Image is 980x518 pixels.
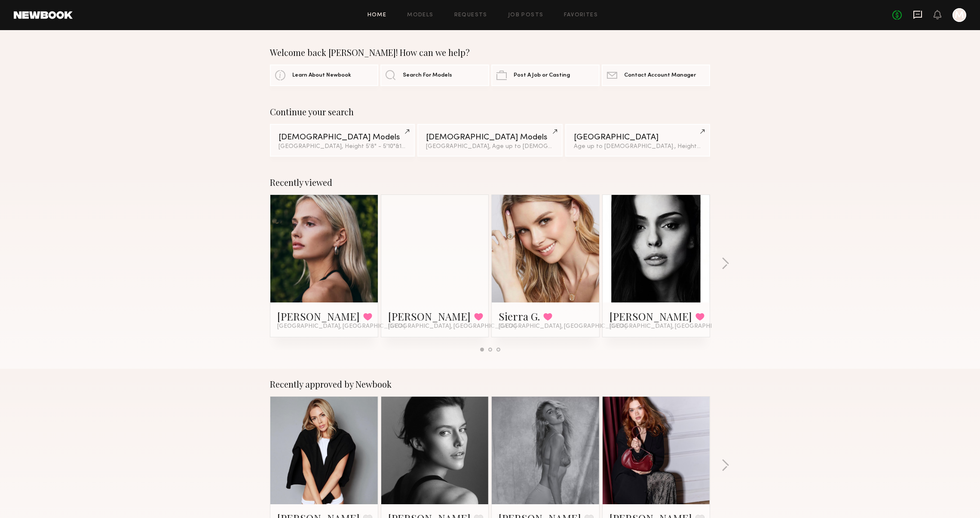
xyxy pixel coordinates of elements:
span: Post A Job or Casting [514,73,570,78]
a: [DEMOGRAPHIC_DATA] Models[GEOGRAPHIC_DATA], Age up to [DEMOGRAPHIC_DATA]. [417,124,562,157]
a: Contact Account Manager [602,65,710,86]
a: Learn About Newbook [270,65,378,86]
span: [GEOGRAPHIC_DATA], [GEOGRAPHIC_DATA] [609,323,738,330]
div: [DEMOGRAPHIC_DATA] Models [279,133,406,142]
span: [GEOGRAPHIC_DATA], [GEOGRAPHIC_DATA] [499,323,627,330]
a: Models [407,12,433,18]
a: [DEMOGRAPHIC_DATA] Models[GEOGRAPHIC_DATA], Height 5'8" - 5'10"&1other filter [270,124,415,157]
div: Recently viewed [270,177,710,188]
div: [GEOGRAPHIC_DATA], Age up to [DEMOGRAPHIC_DATA]. [426,144,554,150]
div: [GEOGRAPHIC_DATA], Height 5'8" - 5'10" [279,144,406,150]
div: Welcome back [PERSON_NAME]! How can we help? [270,47,710,58]
span: & 1 other filter [395,144,432,149]
a: Requests [454,12,487,18]
a: Post A Job or Casting [491,65,600,86]
a: [PERSON_NAME] [609,309,692,323]
a: Job Posts [508,12,544,18]
a: Home [367,12,387,18]
a: [PERSON_NAME] [388,309,471,323]
a: [GEOGRAPHIC_DATA]Age up to [DEMOGRAPHIC_DATA]., Height from 5'7" [565,124,710,157]
a: Search For Models [380,65,489,86]
div: [DEMOGRAPHIC_DATA] Models [426,133,554,142]
span: Learn About Newbook [292,73,351,78]
span: [GEOGRAPHIC_DATA], [GEOGRAPHIC_DATA] [277,323,405,330]
a: Favorites [564,12,598,18]
span: Contact Account Manager [624,73,696,78]
span: [GEOGRAPHIC_DATA], [GEOGRAPHIC_DATA] [388,323,516,330]
div: Age up to [DEMOGRAPHIC_DATA]., Height from 5'7" [574,144,701,150]
div: Recently approved by Newbook [270,379,710,389]
div: [GEOGRAPHIC_DATA] [574,133,701,142]
span: Search For Models [403,73,452,78]
a: [PERSON_NAME] [277,309,360,323]
a: M [952,8,966,22]
div: Continue your search [270,107,710,117]
a: Sierra G. [499,309,540,323]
